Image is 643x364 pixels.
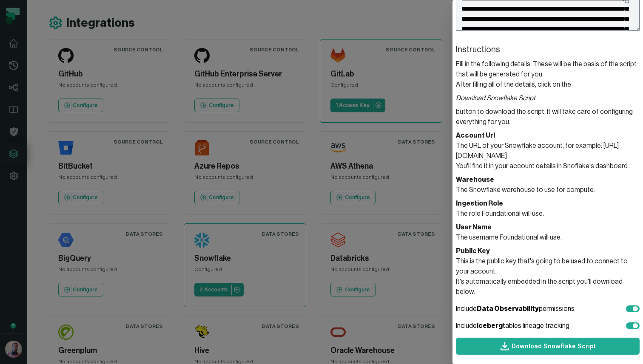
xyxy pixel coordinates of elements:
header: Public Key [456,246,640,256]
section: The username Foundational will use. [456,222,640,243]
header: Account Url [456,130,640,141]
section: This is the public key that's going to be used to connect to your account. It's automatically emb... [456,246,640,297]
span: Include permissions [456,304,575,314]
b: Data Observability [477,305,539,312]
header: Instructions [456,44,640,56]
header: Warehouse [456,175,640,185]
section: The role Foundational will use. [456,198,640,219]
header: Ingestion Role [456,198,640,209]
b: Iceberg [477,322,503,329]
section: The URL of your Snowflake account, for example: [URL][DOMAIN_NAME] You'll find it in your account... [456,130,640,171]
header: User Name [456,222,640,232]
i: Download Snowflake Script [456,93,640,103]
section: The Snowflake warehouse to use for compute. [456,175,640,195]
section: Fill in the following details. These will be the basis of the script that will be generated for y... [456,44,640,297]
span: Include tables lineage tracking [456,321,569,331]
a: Download Snowflake Script [456,338,640,355]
